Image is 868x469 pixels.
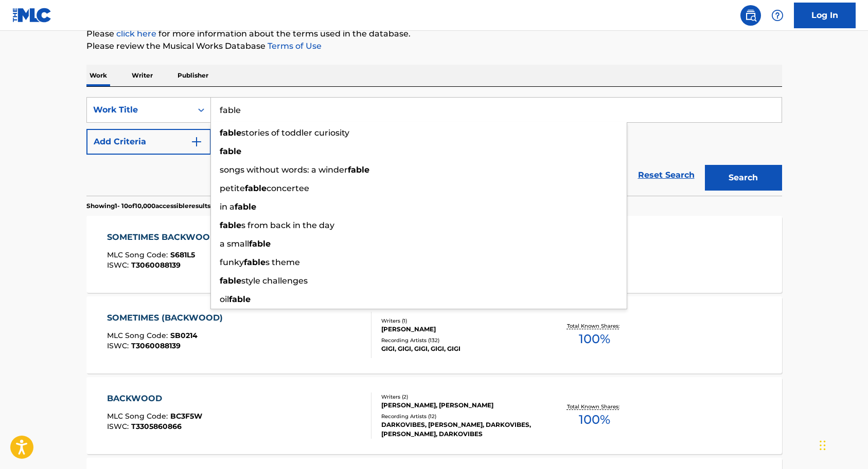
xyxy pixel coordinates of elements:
div: SOMETIMES (BACKWOOD) [107,312,228,324]
a: SOMETIMES (BACKWOOD)MLC Song Code:SB0214ISWC:T3060088139Writers (1)[PERSON_NAME]Recording Artists... [86,296,782,373]
span: MLC Song Code : [107,250,170,259]
span: funky [220,257,244,267]
div: [PERSON_NAME] [381,325,537,334]
div: Recording Artists ( 132 ) [381,336,537,344]
strong: fable [220,276,241,286]
strong: fable [245,183,267,193]
strong: fable [235,202,256,212]
p: Showing 1 - 10 of 10,000 accessible results (Total 12,394 ) [86,201,251,211]
strong: fable [229,294,251,304]
span: ISWC : [107,260,131,270]
div: Help [767,5,788,26]
span: concertee [267,183,309,193]
a: click here [116,29,156,39]
span: T3060088139 [131,260,181,270]
span: stories of toddler curiosity [241,128,349,138]
div: GIGI, GIGI, GIGI, GIGI, GIGI [381,344,537,353]
span: songs without words: a winder [220,165,348,175]
button: Add Criteria [86,129,211,155]
span: 100 % [579,410,610,429]
img: search [745,9,757,22]
div: Writers ( 2 ) [381,393,537,401]
img: MLC Logo [12,8,52,23]
p: Publisher [174,65,211,86]
span: SB0214 [170,331,198,340]
span: style challenges [241,276,308,286]
span: ISWC : [107,422,131,431]
span: MLC Song Code : [107,331,170,340]
button: Search [705,165,782,191]
div: Work Title [93,104,186,116]
div: Writers ( 1 ) [381,317,537,325]
p: Work [86,65,110,86]
a: Reset Search [633,164,700,186]
p: Writer [129,65,156,86]
form: Search Form [86,97,782,196]
span: s theme [265,257,300,267]
span: petite [220,183,245,193]
strong: fable [220,220,241,230]
span: 100 % [579,330,610,348]
strong: fable [220,146,241,156]
a: Terms of Use [265,41,322,51]
p: Total Known Shares: [567,403,622,410]
p: Please review the Musical Works Database [86,40,782,52]
span: T3305860866 [131,422,182,431]
strong: fable [244,257,265,267]
div: DARKOVIBES, [PERSON_NAME], DARKOVIBES, [PERSON_NAME], DARKOVIBES [381,420,537,439]
span: T3060088139 [131,341,181,350]
span: s from back in the day [241,220,334,230]
strong: fable [249,239,271,249]
span: a small [220,239,249,249]
div: BACKWOOD [107,392,202,405]
img: help [771,9,784,22]
span: ISWC : [107,341,131,350]
div: [PERSON_NAME], [PERSON_NAME] [381,401,537,410]
div: Drag [820,430,826,461]
strong: fable [348,165,369,175]
a: Log In [794,3,856,28]
span: BC3F5W [170,411,202,421]
span: in a [220,202,235,212]
img: 9d2ae6d4665cec9f34b9.svg [190,136,203,148]
p: Total Known Shares: [567,322,622,330]
iframe: Chat Widget [817,420,868,469]
a: SOMETIMES BACKWOODMLC Song Code:S681L5ISWC:T3060088139Writers (1)[PERSON_NAME]Recording Artists (... [86,216,782,293]
strong: fable [220,128,241,138]
div: SOMETIMES BACKWOOD [107,231,222,243]
span: oil [220,294,229,304]
span: MLC Song Code : [107,411,170,421]
div: Recording Artists ( 12 ) [381,412,537,420]
p: Please for more information about the terms used in the database. [86,28,782,40]
a: Public Search [740,5,761,26]
a: BACKWOODMLC Song Code:BC3F5WISWC:T3305860866Writers (2)[PERSON_NAME], [PERSON_NAME]Recording Arti... [86,377,782,454]
span: S681L5 [170,250,195,259]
